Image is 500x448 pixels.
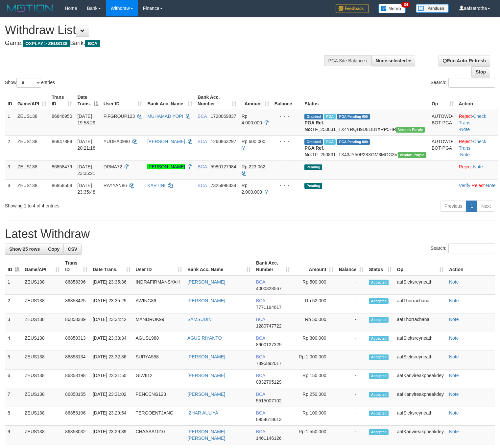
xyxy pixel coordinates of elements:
[256,323,282,329] span: Copy 1280747722 to clipboard
[22,351,62,370] td: ZEUS138
[52,114,72,119] span: 86846950
[394,388,446,407] td: aafKanvireakpheakdey
[133,388,185,407] td: PENCENG123
[5,244,44,255] a: Show 25 rows
[104,183,127,188] span: RAYYAN86
[15,160,49,179] td: ZEUS138
[77,139,95,151] span: [DATE] 20:21:18
[187,373,225,378] a: [PERSON_NAME]
[324,114,336,119] span: Marked by aafnoeunsreypich
[133,426,185,444] td: CHAAAA1010
[336,4,369,13] img: Feedback.jpg
[429,110,456,136] td: AUTOWD-BOT-PGA
[62,257,90,276] th: Trans ID: activate to sort column ascending
[369,317,389,323] span: Accepted
[394,332,446,351] td: aafSieksreyneath
[256,361,282,366] span: Copy 7895892017 to clipboard
[62,295,90,313] td: 86858425
[256,410,265,416] span: BCA
[394,426,446,444] td: aafKanvireakpheakdey
[256,286,282,291] span: Copy 4000328567 to clipboard
[62,370,90,388] td: 86858198
[5,227,495,241] h1: Latest Withdraw
[477,201,495,212] a: Next
[336,295,366,313] td: -
[293,407,336,426] td: Rp 100,000
[133,257,185,276] th: User ID: activate to sort column ascending
[5,91,15,110] th: ID
[5,3,55,13] img: MOTION_logo.png
[198,164,207,169] span: BCA
[366,257,394,276] th: Status: activate to sort column ascending
[5,78,55,88] label: Show entries
[22,257,62,276] th: Game/API: activate to sort column ascending
[394,370,446,388] td: aafKanvireakpheakdey
[5,370,22,388] td: 6
[62,351,90,370] td: 86858134
[211,164,236,169] span: Copy 5980127984 to clipboard
[394,407,446,426] td: aafSieksreyneath
[466,201,477,212] a: 1
[274,113,299,119] div: - - -
[62,426,90,444] td: 86858032
[293,257,336,276] th: Amount: activate to sort column ascending
[440,201,466,212] a: Previous
[5,295,22,313] td: 2
[5,24,327,37] h1: Withdraw List
[337,114,370,119] span: PGA Pending
[336,257,366,276] th: Balance: activate to sort column ascending
[52,164,72,169] span: 86858479
[459,139,486,151] a: Check Trans
[242,183,262,195] span: Rp 2.000.000
[394,351,446,370] td: aafSieksreyneath
[147,114,183,119] a: MUHAMAD YOPI
[449,373,459,378] a: Note
[456,179,498,198] td: · ·
[242,114,262,125] span: Rp 4.000.000
[256,417,282,422] span: Copy 0954618613 to clipboard
[293,426,336,444] td: Rp 1,550,000
[145,91,195,110] th: Bank Acc. Name: activate to sort column ascending
[456,160,498,179] td: ·
[16,78,41,88] select: Showentries
[253,257,293,276] th: Bank Acc. Number: activate to sort column ascending
[5,40,327,47] h4: Game: Bank:
[198,183,207,188] span: BCA
[369,354,389,360] span: Accepted
[22,276,62,295] td: ZEUS138
[256,429,265,434] span: BCA
[242,139,265,144] span: Rp 600.000
[256,335,265,341] span: BCA
[187,429,225,441] a: [PERSON_NAME] [PERSON_NAME]
[293,351,336,370] td: Rp 1,000,000
[104,139,130,144] span: YUDHA0980
[256,317,265,322] span: BCA
[68,246,77,252] span: CSV
[62,407,90,426] td: 86858106
[459,139,472,144] a: Reject
[195,91,239,110] th: Bank Acc. Number: activate to sort column ascending
[449,279,459,285] a: Note
[15,179,49,198] td: ZEUS138
[22,295,62,313] td: ZEUS138
[431,78,495,88] label: Search:
[242,164,265,169] span: Rp 223.062
[369,411,389,416] span: Accepted
[5,388,22,407] td: 7
[22,370,62,388] td: ZEUS138
[272,91,302,110] th: Balance
[302,110,429,136] td: TF_250831_TX4YRQH9D81I81XRP5HR
[293,388,336,407] td: Rp 250,000
[449,298,459,303] a: Note
[52,183,72,188] span: 86858508
[448,78,495,88] input: Search:
[369,373,389,379] span: Accepted
[256,392,265,397] span: BCA
[77,183,95,195] span: [DATE] 23:35:48
[147,139,185,144] a: [PERSON_NAME]
[456,135,498,160] td: · ·
[198,139,207,144] span: BCA
[22,313,62,332] td: ZEUS138
[90,295,133,313] td: [DATE] 23:35:25
[449,429,459,434] a: Note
